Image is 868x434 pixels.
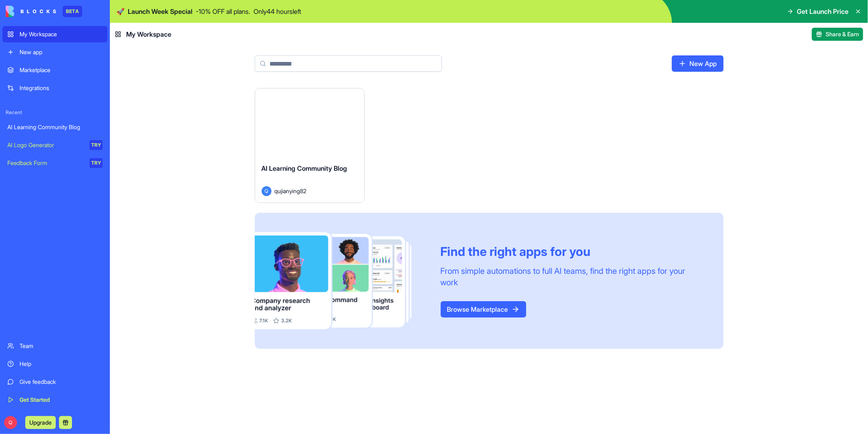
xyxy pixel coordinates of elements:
div: Help [20,360,103,368]
div: AI Logo Generator [7,141,84,149]
div: Give feedback [20,378,103,386]
a: Upgrade [25,418,56,426]
img: Frame_181_egmpey.png [255,232,428,330]
a: Integrations [2,80,107,96]
div: Integrations [20,84,103,92]
a: Get Started [2,392,107,408]
a: AI Learning Community Blog [2,119,107,135]
p: Only 44 hours left [254,7,301,16]
div: TRY [90,140,103,150]
a: Browse Marketplace [441,301,526,317]
span: Share & Earn [826,30,859,38]
div: Feedback Form [7,159,84,167]
span: Get Launch Price [797,7,848,16]
p: - 10 % OFF all plans. [196,7,250,16]
span: My Workspace [126,29,171,39]
img: logo [6,6,56,17]
a: Give feedback [2,374,107,390]
div: My Workspace [20,30,103,38]
a: My Workspace [2,26,107,42]
a: Feedback FormTRY [2,155,107,171]
div: From simple automations to full AI teams, find the right apps for your work [441,265,704,288]
a: Marketplace [2,62,107,78]
div: Team [20,342,103,350]
div: Get Started [20,396,103,404]
span: Q [4,416,17,429]
a: AI Learning Community BlogQqujianying82 [255,88,365,203]
div: Find the right apps for you [441,244,704,259]
button: Upgrade [25,416,56,429]
a: New app [2,44,107,60]
span: AI Learning Community Blog [262,164,348,172]
div: AI Learning Community Blog [7,123,103,131]
a: AI Logo GeneratorTRY [2,137,107,153]
div: TRY [90,158,103,168]
div: BETA [63,6,82,17]
div: New app [20,48,103,56]
span: Launch Week Special [128,7,192,16]
button: Share & Earn [812,28,863,41]
a: New App [672,55,724,72]
span: Recent [2,109,107,116]
span: Q [262,186,271,196]
div: Marketplace [20,66,103,74]
a: Help [2,356,107,372]
span: qujianying82 [275,187,307,195]
a: Team [2,338,107,354]
span: 🚀 [116,7,125,16]
a: BETA [6,6,82,17]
